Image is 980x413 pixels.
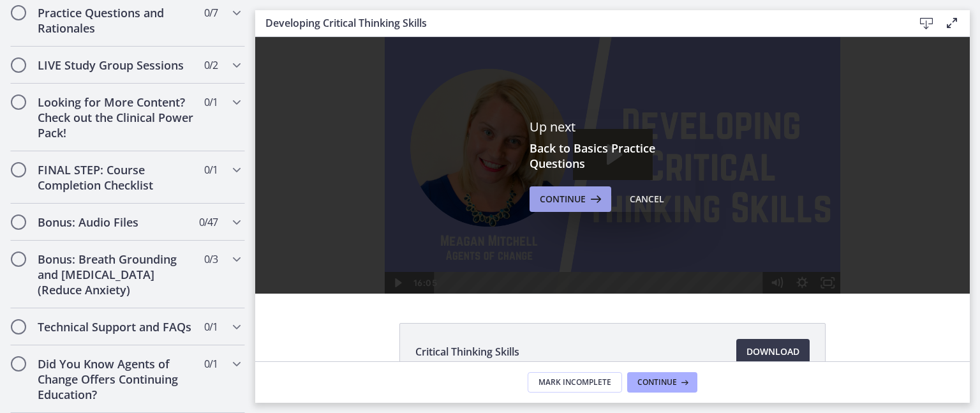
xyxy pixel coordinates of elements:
[736,339,810,364] a: Download
[627,372,697,393] button: Continue
[620,186,674,212] button: Cancel
[38,5,193,36] h2: Practice Questions and Rationales
[38,94,193,140] h2: Looking for More Content? Check out the Clinical Power Pack!
[204,252,218,267] span: 0 / 3
[204,319,218,334] span: 0 / 1
[204,356,218,372] span: 0 / 1
[38,57,193,73] h2: LIVE Study Group Sessions
[637,377,677,387] span: Continue
[38,356,193,402] h2: Did You Know Agents of Change Offers Continuing Education?
[540,191,586,207] span: Continue
[38,162,193,193] h2: FINAL STEP: Course Completion Checklist
[530,140,695,171] h3: Back to Basics Practice Questions
[630,191,664,207] div: Cancel
[204,5,218,20] span: 0 / 7
[204,94,218,110] span: 0 / 1
[530,186,611,212] button: Continue
[746,344,799,359] span: Download
[534,235,560,257] button: Show settings menu
[38,319,193,334] h2: Technical Support and FAQs
[560,235,585,257] button: Fullscreen
[538,377,611,387] span: Mark Incomplete
[204,57,218,73] span: 0 / 2
[509,235,534,257] button: Mute
[199,214,218,230] span: 0 / 47
[415,344,519,359] span: Critical Thinking Skills
[188,235,502,257] div: Playbar
[530,119,695,135] p: Up next
[130,235,155,257] button: Play Video
[528,372,622,393] button: Mark Incomplete
[265,15,893,31] h3: Developing Critical Thinking Skills
[318,92,397,143] button: Play Video: cbe0uvmtov91j64ibpdg.mp4
[38,252,193,297] h2: Bonus: Breath Grounding and [MEDICAL_DATA] (Reduce Anxiety)
[38,214,193,230] h2: Bonus: Audio Files
[204,162,218,177] span: 0 / 1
